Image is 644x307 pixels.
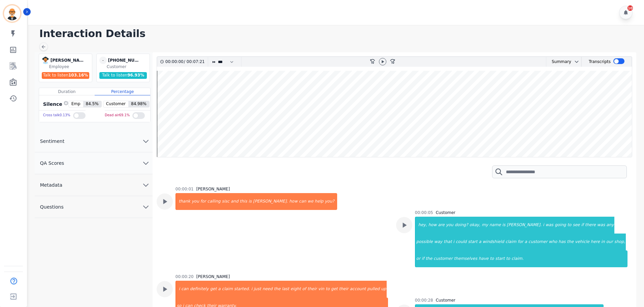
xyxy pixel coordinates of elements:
[558,234,566,250] div: has
[453,234,455,250] div: i
[103,101,128,107] span: Customer
[175,186,194,192] div: 00:00:01
[545,217,554,234] div: was
[142,203,150,211] svg: chevron down
[433,234,443,250] div: way
[210,281,218,298] div: get
[35,204,69,210] span: Questions
[307,281,318,298] div: their
[627,5,633,11] div: 10
[584,217,597,234] div: there
[42,72,90,79] div: Talk to listen
[35,196,153,218] button: Questions chevron down
[454,217,469,234] div: doing?
[233,281,251,298] div: started.
[601,234,606,250] div: in
[253,281,262,298] div: just
[42,101,68,108] div: Silence
[127,73,144,78] span: 96.93 %
[217,281,221,298] div: a
[251,281,253,298] div: i
[301,281,307,298] div: of
[415,210,433,215] div: 00:00:05
[35,160,70,166] span: QA Scores
[239,193,248,210] div: this
[502,217,506,234] div: is
[83,101,101,107] span: 84.5 %
[142,137,150,145] svg: chevron down
[445,217,454,234] div: you
[43,111,70,120] div: Cross talk 0.13 %
[481,217,489,234] div: my
[175,274,194,279] div: 00:00:20
[39,88,95,95] div: Duration
[95,88,150,95] div: Percentage
[189,281,210,298] div: definitely
[35,174,153,196] button: Metadata chevron down
[567,217,572,234] div: to
[415,298,433,303] div: 00:00:28
[489,217,502,234] div: name
[248,193,253,210] div: is
[506,217,543,234] div: [PERSON_NAME].
[416,250,421,267] div: or
[597,217,606,234] div: was
[572,217,580,234] div: see
[511,250,627,267] div: claim.
[99,72,147,79] div: Talk to listen
[574,59,579,64] svg: chevron down
[196,274,230,279] div: [PERSON_NAME]
[366,281,380,298] div: pulled
[49,64,91,69] div: Employee
[580,217,584,234] div: if
[589,57,611,67] div: Transcripts
[105,111,130,120] div: Dead air 69.1 %
[453,250,478,267] div: themselves
[478,250,489,267] div: have
[51,57,84,64] div: [PERSON_NAME]
[455,234,468,250] div: could
[307,193,314,210] div: we
[35,130,153,152] button: Sentiment chevron down
[528,234,548,250] div: customer
[433,250,453,267] div: customer
[324,193,337,210] div: you?
[165,57,184,67] div: 00:00:00
[339,281,349,298] div: their
[428,217,438,234] div: how
[191,193,200,210] div: you
[35,138,70,145] span: Sentiment
[478,234,482,250] div: a
[108,57,142,64] div: [PHONE_NUMBER]
[436,210,455,215] div: Customer
[176,193,191,210] div: thank
[606,234,614,250] div: our
[606,217,614,234] div: any
[505,250,511,267] div: to
[262,281,273,298] div: need
[469,217,481,234] div: okay,
[107,64,148,69] div: Customer
[142,159,150,167] svg: chevron down
[142,181,150,189] svg: chevron down
[467,234,478,250] div: start
[571,59,579,64] button: chevron down
[35,182,68,188] span: Metadata
[200,193,207,210] div: for
[4,5,20,22] img: Bordered avatar
[181,281,189,298] div: can
[221,193,230,210] div: sisc
[314,193,324,210] div: help
[330,281,339,298] div: get
[35,152,153,174] button: QA Scores chevron down
[494,250,505,267] div: start
[437,217,445,234] div: are
[349,281,366,298] div: account
[196,186,230,192] div: [PERSON_NAME]
[380,281,387,298] div: up
[524,234,527,250] div: a
[69,101,83,107] span: Emp
[542,217,545,234] div: i
[185,57,204,67] div: 00:07:21
[566,234,574,250] div: the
